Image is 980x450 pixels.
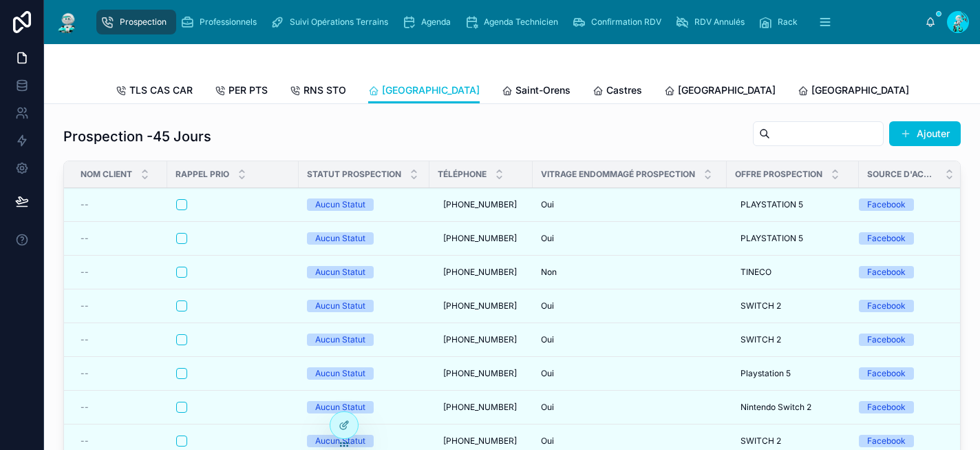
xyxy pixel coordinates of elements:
[315,435,365,447] div: Aucun Statut
[867,266,906,278] div: Facebook
[315,334,365,346] div: Aucun Statut
[867,334,906,346] div: Facebook
[741,267,771,278] span: TINECO
[593,78,642,105] a: Castres
[443,199,517,210] span: [PHONE_NUMBER]
[438,194,524,216] a: [PHONE_NUMBER]
[215,78,268,105] a: PER PTS
[315,401,365,413] div: Aucun Statut
[867,169,937,180] span: Source d'acquisition
[859,300,946,312] a: Facebook
[741,368,791,379] span: Playstation 5
[541,233,554,244] span: Oui
[120,17,167,28] span: Prospection
[778,17,798,28] span: Rack
[541,169,695,180] span: Vitrage endommagé Prospection
[81,300,159,311] a: --
[591,17,661,28] span: Confirmation RDV
[541,334,718,345] a: Oui
[735,295,851,317] a: SWITCH 2
[859,367,946,380] a: Facebook
[438,396,524,418] a: [PHONE_NUMBER]
[811,83,909,97] span: [GEOGRAPHIC_DATA]
[859,334,946,346] a: Facebook
[307,169,401,180] span: Statut Prospection
[741,402,811,413] span: Nintendo Switch 2
[116,78,193,105] a: TLS CAS CAR
[81,402,89,413] span: --
[438,227,524,249] a: [PHONE_NUMBER]
[438,261,524,283] a: [PHONE_NUMBER]
[735,169,822,180] span: Offre Prospection
[541,368,554,379] span: Oui
[307,435,421,447] a: Aucun Statut
[867,300,906,312] div: Facebook
[867,401,906,413] div: Facebook
[735,329,851,351] a: SWITCH 2
[91,7,925,37] div: scrollable content
[741,233,803,244] span: PLAYSTATION 5
[541,199,718,210] a: Oui
[81,334,89,345] span: --
[96,10,176,34] a: Prospection
[541,300,718,311] a: Oui
[81,199,159,210] a: --
[175,169,229,180] span: Rappel Prio
[735,362,851,385] a: Playstation 5
[228,83,268,97] span: PER PTS
[735,261,851,283] a: TINECO
[81,402,159,413] a: --
[81,267,159,278] a: --
[859,232,946,245] a: Facebook
[859,266,946,278] a: Facebook
[307,401,421,413] a: Aucun Statut
[307,300,421,312] a: Aucun Statut
[307,266,421,278] a: Aucun Statut
[266,10,398,34] a: Suivi Opérations Terrains
[443,334,517,345] span: [PHONE_NUMBER]
[81,233,159,244] a: --
[859,435,946,447] a: Facebook
[81,233,89,244] span: --
[867,367,906,380] div: Facebook
[735,396,851,418] a: Nintendo Switch 2
[307,232,421,245] a: Aucun Statut
[541,199,554,210] span: Oui
[307,367,421,380] a: Aucun Statut
[541,436,718,447] a: Oui
[81,300,89,311] span: --
[741,334,781,345] span: SWITCH 2
[443,402,517,413] span: [PHONE_NUMBER]
[81,334,159,345] a: --
[735,227,851,249] a: PLAYSTATION 5
[315,232,365,245] div: Aucun Statut
[735,194,851,216] a: PLAYSTATION 5
[741,300,781,311] span: SWITCH 2
[443,368,517,379] span: [PHONE_NUMBER]
[867,435,906,447] div: Facebook
[541,402,554,413] span: Oui
[438,329,524,351] a: [PHONE_NUMBER]
[200,17,257,28] span: Professionnels
[694,17,745,28] span: RDV Annulés
[502,78,571,105] a: Saint-Orens
[443,300,517,311] span: [PHONE_NUMBER]
[541,233,718,244] a: Oui
[438,362,524,385] a: [PHONE_NUMBER]
[541,402,718,413] a: Oui
[568,10,671,34] a: Confirmation RDV
[421,17,451,28] span: Agenda
[443,267,517,278] span: [PHONE_NUMBER]
[398,10,460,34] a: Agenda
[541,300,554,311] span: Oui
[515,83,571,97] span: Saint-Orens
[541,334,554,345] span: Oui
[307,198,421,211] a: Aucun Statut
[678,83,776,97] span: [GEOGRAPHIC_DATA]
[889,121,961,146] button: Ajouter
[438,169,487,180] span: Téléphone
[671,10,754,34] a: RDV Annulés
[81,169,132,180] span: Nom Client
[754,10,807,34] a: Rack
